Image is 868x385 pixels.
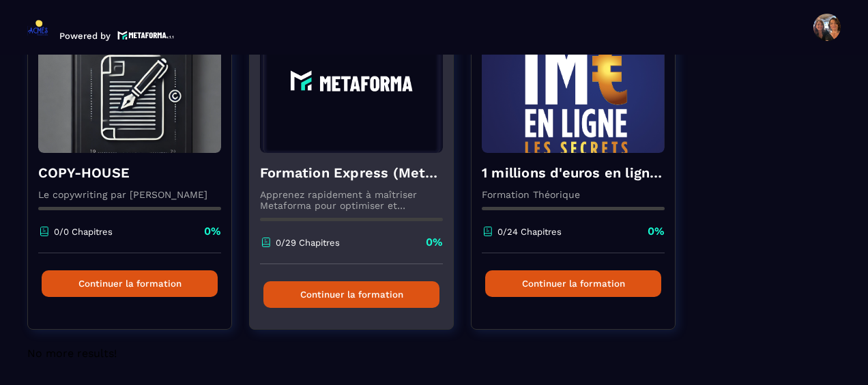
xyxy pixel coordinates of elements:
[648,224,665,239] p: 0%
[27,347,117,360] span: No more results!
[38,16,221,153] img: formation-background
[485,270,661,297] button: Continuer la formation
[54,227,113,237] p: 0/0 Chapitres
[38,189,221,200] p: Le copywriting par [PERSON_NAME]
[260,189,443,211] p: Apprenez rapidement à maîtriser Metaforma pour optimiser et automatiser votre business. 🚀
[426,235,443,250] p: 0%
[471,5,693,347] a: formation-background1 millions d'euros en ligne les secretsFormation Théorique0/24 Chapitres0%Con...
[38,163,221,182] h4: COPY-HOUSE
[482,163,665,182] h4: 1 millions d'euros en ligne les secrets
[42,270,218,297] button: Continuer la formation
[260,16,443,153] img: formation-background
[59,31,111,41] p: Powered by
[27,5,249,347] a: formation-backgroundCOPY-HOUSELe copywriting par [PERSON_NAME]0/0 Chapitres0%Continuer la formation
[263,281,439,308] button: Continuer la formation
[27,19,49,41] img: logo-branding
[249,5,471,347] a: formation-backgroundFormation Express (Metaforma)Apprenez rapidement à maîtriser Metaforma pour o...
[482,189,665,200] p: Formation Théorique
[204,224,221,239] p: 0%
[117,29,175,41] img: logo
[482,16,665,153] img: formation-background
[497,227,562,237] p: 0/24 Chapitres
[276,238,340,248] p: 0/29 Chapitres
[260,163,443,182] h4: Formation Express (Metaforma)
